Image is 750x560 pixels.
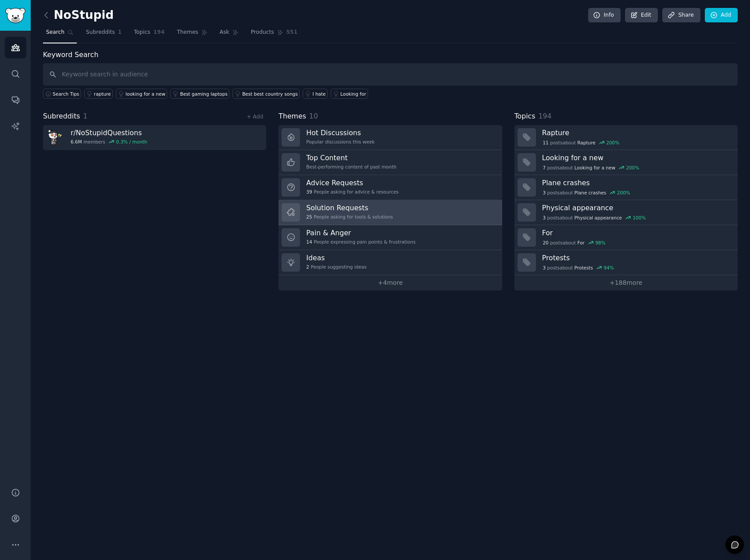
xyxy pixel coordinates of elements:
[306,264,366,270] div: People suggesting ideas
[662,8,700,23] a: Share
[279,125,502,150] a: Hot DiscussionsPopular discussions this week
[542,164,640,172] div: post s about
[303,89,328,99] a: I hate
[46,29,64,36] span: Search
[279,111,306,122] span: Themes
[538,112,551,120] span: 194
[43,50,98,59] label: Keyword Search
[625,8,658,23] a: Edit
[514,225,738,250] a: For20postsaboutFor98%
[306,164,396,170] div: Best-performing content of past month
[5,8,25,23] img: GummySearch logo
[94,91,111,97] div: rapture
[279,275,502,291] a: +4more
[43,111,80,122] span: Subreddits
[575,165,615,171] span: Looking for a new
[306,214,312,220] span: 25
[279,225,502,250] a: Pain & Anger14People expressing pain points & frustrations
[306,178,399,187] h3: Advice Requests
[604,265,614,271] div: 94 %
[174,25,211,43] a: Themes
[514,111,536,122] span: Topics
[306,139,375,145] div: Popular discussions this week
[588,8,621,23] a: Info
[306,189,312,195] span: 39
[514,150,738,175] a: Looking for a new7postsaboutLooking for a new200%
[279,250,502,275] a: Ideas2People suggesting ideas
[595,240,605,246] div: 98 %
[514,250,738,275] a: Protests3postsaboutProtests94%
[306,239,312,245] span: 14
[543,265,546,271] span: 3
[118,29,122,36] span: 1
[125,91,165,97] div: looking for a new
[279,175,502,200] a: Advice Requests39People asking for advice & resources
[543,140,548,146] span: 11
[180,91,227,97] div: Best gaming laptops
[542,139,620,147] div: post s about
[279,200,502,225] a: Solution Requests25People asking for tools & solutions
[306,228,415,237] h3: Pain & Anger
[542,178,732,187] h3: Plane crashes
[177,29,198,36] span: Themes
[626,165,639,171] div: 200 %
[542,239,607,247] div: post s about
[575,215,622,221] span: Physical appearance
[542,228,732,237] h3: For
[542,214,647,222] div: post s about
[514,275,738,291] a: +188more
[543,165,546,171] span: 7
[86,29,115,36] span: Subreddits
[43,8,114,22] h2: NoStupid
[543,240,548,246] span: 20
[71,139,147,145] div: members
[575,190,607,196] span: Plane crashes
[71,128,147,137] h3: r/ NoStupidQuestions
[116,89,167,99] a: looking for a new
[306,189,399,195] div: People asking for advice & resources
[43,89,81,99] button: Search Tips
[116,139,147,145] div: 0.3 % / month
[286,29,298,36] span: 551
[306,253,366,262] h3: Ideas
[53,91,79,97] span: Search Tips
[312,91,325,97] div: I hate
[83,25,125,43] a: Subreddits1
[242,91,298,97] div: Best best country songs
[217,25,242,43] a: Ask
[248,25,300,43] a: Products551
[279,150,502,175] a: Top ContentBest-performing content of past month
[306,203,393,212] h3: Solution Requests
[43,25,77,43] a: Search
[543,190,546,196] span: 3
[134,29,150,36] span: Topics
[514,200,738,225] a: Physical appearance3postsaboutPhysical appearance100%
[46,128,64,147] img: NoStupidQuestions
[331,89,368,99] a: Looking for
[542,189,631,197] div: post s about
[220,29,229,36] span: Ask
[84,89,113,99] a: rapture
[170,89,229,99] a: Best gaming laptops
[577,140,595,146] span: Rapture
[309,112,318,120] span: 10
[83,112,88,120] span: 1
[131,25,168,43] a: Topics194
[606,140,619,146] div: 200 %
[306,128,375,137] h3: Hot Discussions
[542,203,732,212] h3: Physical appearance
[306,239,415,245] div: People expressing pain points & frustrations
[542,264,615,272] div: post s about
[542,153,732,162] h3: Looking for a new
[43,63,738,86] input: Keyword search in audience
[575,265,593,271] span: Protests
[43,125,266,150] a: r/NoStupidQuestions6.6Mmembers0.3% / month
[71,139,82,145] span: 6.6M
[542,128,732,137] h3: Rapture
[617,190,630,196] div: 200 %
[232,89,300,99] a: Best best country songs
[543,215,546,221] span: 3
[542,253,732,262] h3: Protests
[705,8,738,23] a: Add
[306,264,309,270] span: 2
